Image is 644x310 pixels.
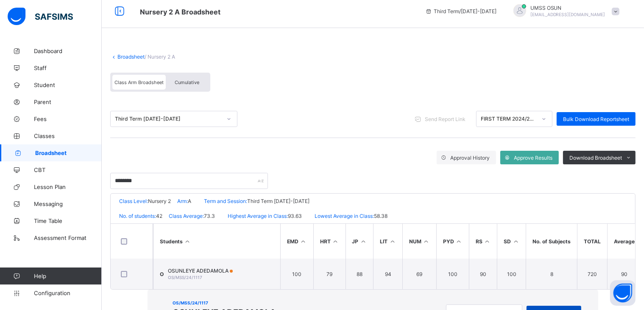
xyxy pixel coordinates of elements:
[35,149,102,156] span: Broadsheet
[34,290,101,296] span: Configuration
[313,259,346,289] td: 79
[34,82,102,88] span: Student
[288,213,302,219] span: 93.63
[530,12,605,17] span: [EMAIL_ADDRESS][DOMAIN_NAME]
[119,198,148,204] span: Class Level:
[614,271,635,277] span: 90
[160,271,164,277] span: O
[184,238,191,245] i: Sort Ascending
[34,273,101,279] span: Help
[526,224,577,259] th: No. of Subjects
[469,224,497,259] th: RS
[423,238,430,245] i: Sort in Ascending Order
[34,166,102,173] span: CBT
[584,271,601,277] span: 720
[512,238,519,245] i: Sort in Ascending Order
[119,213,156,219] span: No. of students:
[156,213,162,219] span: 42
[34,183,102,190] span: Lesson Plan
[346,224,374,259] th: JP
[228,213,288,219] span: Highest Average in Class:
[497,224,526,259] th: SD
[389,238,396,245] i: Sort in Ascending Order
[148,198,171,204] span: Nursery 2
[607,224,641,259] th: Average
[402,259,436,289] td: 69
[177,198,188,204] span: Arm:
[315,213,374,219] span: Lowest Average in Class:
[168,275,202,280] span: OS/MSS/24/1117
[34,65,102,71] span: Staff
[425,8,496,14] span: session/term information
[175,79,199,85] span: Cumulative
[168,268,233,274] span: OSUNLEYE ADEDAMOLA
[8,8,73,25] img: safsims
[247,198,309,204] span: Third Term [DATE]-[DATE]
[280,224,313,259] th: EMD
[436,259,469,289] td: 100
[569,155,622,161] span: Download Broadsheet
[402,224,436,259] th: NUM
[34,234,102,241] span: Assessment Format
[360,238,367,245] i: Sort in Ascending Order
[204,213,215,219] span: 73.3
[34,116,102,122] span: Fees
[153,224,280,259] th: Students
[34,132,102,139] span: Classes
[188,198,191,204] span: A
[332,238,339,245] i: Sort in Ascending Order
[204,198,247,204] span: Term and Session:
[140,8,220,16] span: Class Arm Broadsheet
[346,259,374,289] td: 88
[145,54,175,60] span: / Nursery 2 A
[497,259,526,289] td: 100
[425,116,466,122] span: Send Report Link
[374,213,388,219] span: 58.38
[455,238,463,245] i: Sort in Ascending Order
[514,155,552,161] span: Approve Results
[563,116,629,122] span: Bulk Download Reportsheet
[481,116,537,122] div: FIRST TERM 2024/2025
[505,4,624,18] div: UMSSOSUN
[484,238,491,245] i: Sort in Ascending Order
[450,155,490,161] span: Approval History
[169,213,204,219] span: Class Average:
[280,259,313,289] td: 100
[532,271,571,277] span: 8
[115,116,222,122] div: Third Term [DATE]-[DATE]
[34,217,102,224] span: Time Table
[577,224,607,259] th: TOTAL
[373,224,402,259] th: LIT
[373,259,402,289] td: 94
[117,54,145,60] a: Broadsheet
[300,238,307,245] i: Sort in Ascending Order
[34,48,102,54] span: Dashboard
[313,224,346,259] th: HRT
[34,99,102,105] span: Parent
[469,259,497,289] td: 90
[530,5,605,11] span: UMSS OSUN
[173,300,276,305] span: OS/MSS/24/1117
[610,280,636,306] button: Open asap
[436,224,469,259] th: PYD
[114,79,164,85] span: Class Arm Broadsheet
[34,200,102,207] span: Messaging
